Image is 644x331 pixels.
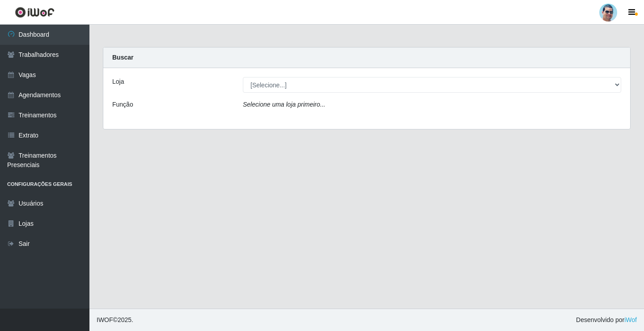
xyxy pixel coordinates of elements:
span: IWOF [97,316,113,323]
span: Desenvolvido por [576,315,637,325]
span: © 2025 . [97,315,133,325]
label: Função [112,100,133,109]
i: Selecione uma loja primeiro... [243,101,325,108]
label: Loja [112,77,124,86]
img: CoreUI Logo [15,7,55,18]
strong: Buscar [112,54,133,61]
a: iWof [624,316,637,323]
